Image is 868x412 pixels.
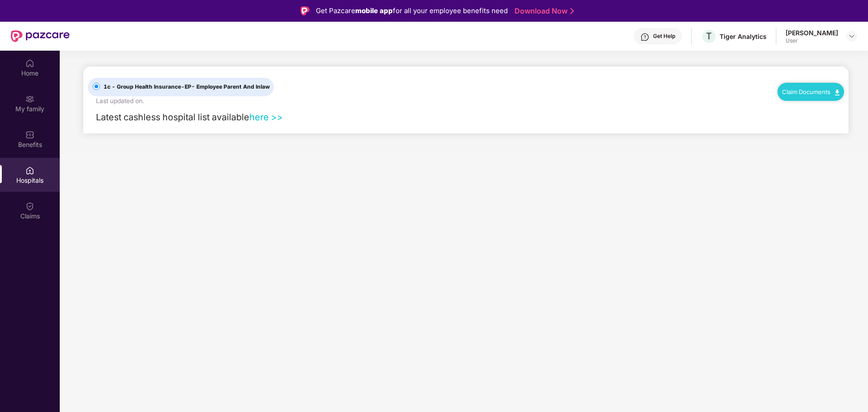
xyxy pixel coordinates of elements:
div: Get Help [653,33,675,40]
span: T [706,31,712,42]
div: Get Pazcare for all your employee benefits need [316,5,508,16]
img: svg+xml;base64,PHN2ZyBpZD0iRHJvcGRvd24tMzJ4MzIiIHhtbG5zPSJodHRwOi8vd3d3LnczLm9yZy8yMDAwL3N2ZyIgd2... [848,33,855,40]
img: svg+xml;base64,PHN2ZyB4bWxucz0iaHR0cDovL3d3dy53My5vcmcvMjAwMC9zdmciIHdpZHRoPSIxMC40IiBoZWlnaHQ9Ij... [835,90,839,95]
img: Stroke [570,6,574,16]
img: svg+xml;base64,PHN2ZyBpZD0iSGVscC0zMngzMiIgeG1sbnM9Imh0dHA6Ly93d3cudzMub3JnLzIwMDAvc3ZnIiB3aWR0aD... [640,33,649,42]
a: here >> [249,112,283,123]
img: svg+xml;base64,PHN2ZyBpZD0iQmVuZWZpdHMiIHhtbG5zPSJodHRwOi8vd3d3LnczLm9yZy8yMDAwL3N2ZyIgd2lkdGg9Ij... [25,130,34,139]
img: New Pazcare Logo [11,30,70,42]
img: Logo [300,6,310,15]
img: svg+xml;base64,PHN2ZyB3aWR0aD0iMjAiIGhlaWdodD0iMjAiIHZpZXdCb3g9IjAgMCAyMCAyMCIgZmlsbD0ibm9uZSIgeG... [25,95,34,104]
span: 1c - Group Health Insurance-EP [100,83,273,91]
img: svg+xml;base64,PHN2ZyBpZD0iQ2xhaW0iIHhtbG5zPSJodHRwOi8vd3d3LnczLm9yZy8yMDAwL3N2ZyIgd2lkdGg9IjIwIi... [25,202,34,211]
img: svg+xml;base64,PHN2ZyBpZD0iSG9tZSIgeG1sbnM9Imh0dHA6Ly93d3cudzMub3JnLzIwMDAvc3ZnIiB3aWR0aD0iMjAiIG... [25,59,34,68]
span: - Employee Parent And Inlaw [191,83,270,90]
strong: mobile app [355,6,393,15]
a: Claim Documents [782,88,839,95]
div: [PERSON_NAME] [786,28,838,37]
img: svg+xml;base64,PHN2ZyBpZD0iSG9zcGl0YWxzIiB4bWxucz0iaHR0cDovL3d3dy53My5vcmcvMjAwMC9zdmciIHdpZHRoPS... [25,166,34,175]
div: Last updated on . [96,96,144,106]
a: Download Now [515,6,571,16]
div: User [786,37,838,44]
span: Latest cashless hospital list available [96,112,249,123]
div: Tiger Analytics [720,32,767,41]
